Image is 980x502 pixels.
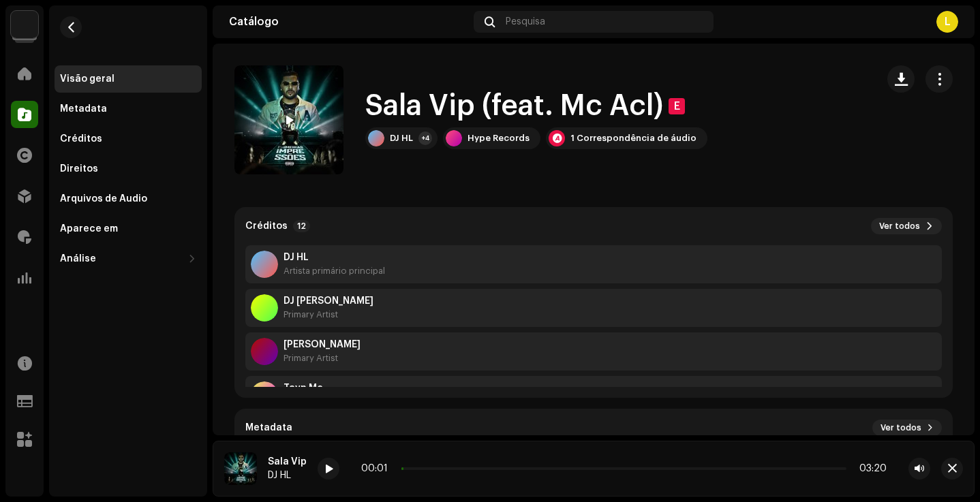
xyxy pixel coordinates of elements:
[936,11,958,33] div: L
[881,422,921,433] span: Ver todos
[245,221,288,232] strong: Créditos
[506,16,545,27] span: Pesquisa
[245,422,292,433] strong: Metadata
[284,266,385,277] div: Artista primário principal
[871,218,942,234] button: Ver todos
[60,134,102,144] div: Créditos
[365,91,663,122] h1: Sala Vip (feat. Mc Acl)
[570,133,696,144] div: 1 Correspondência de áudio
[234,65,343,174] img: a5fe3e5a-738d-4940-935b-c0f861574629
[55,185,202,213] re-m-nav-item: Arquivos de Áudio
[852,463,887,474] div: 03:20
[468,133,530,144] div: Hype Records
[55,125,202,153] re-m-nav-item: Créditos
[55,155,202,183] re-m-nav-item: Direitos
[390,133,413,144] div: DJ HL
[284,353,361,364] div: Primary Artist
[224,452,257,485] img: a5fe3e5a-738d-4940-935b-c0f861574629
[669,98,685,114] div: E
[293,220,310,232] p-badge: 12
[418,131,432,145] div: +4
[55,95,202,123] re-m-nav-item: Metadata
[60,253,96,264] div: Análise
[60,223,118,234] div: Aparece em
[55,245,202,272] re-m-nav-dropdown: Análise
[284,383,338,394] strong: Tayp Mc
[284,309,373,320] div: Primary Artist
[60,74,114,84] div: Visão geral
[229,16,468,27] div: Catálogo
[284,296,373,307] strong: DJ Glenner
[268,470,307,481] div: DJ HL
[60,104,107,114] div: Metadata
[60,193,147,204] div: Arquivos de Áudio
[60,163,98,174] div: Direitos
[284,252,385,263] strong: DJ HL
[879,221,920,232] span: Ver todos
[55,215,202,242] re-m-nav-item: Aparece em
[361,463,396,474] div: 00:01
[11,11,38,38] img: 730b9dfe-18b5-4111-b483-f30b0c182d82
[55,65,202,93] re-m-nav-item: Visão geral
[872,420,942,436] button: Ver todos
[284,339,361,350] strong: Murilo Azevedo
[268,456,307,467] div: Sala Vip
